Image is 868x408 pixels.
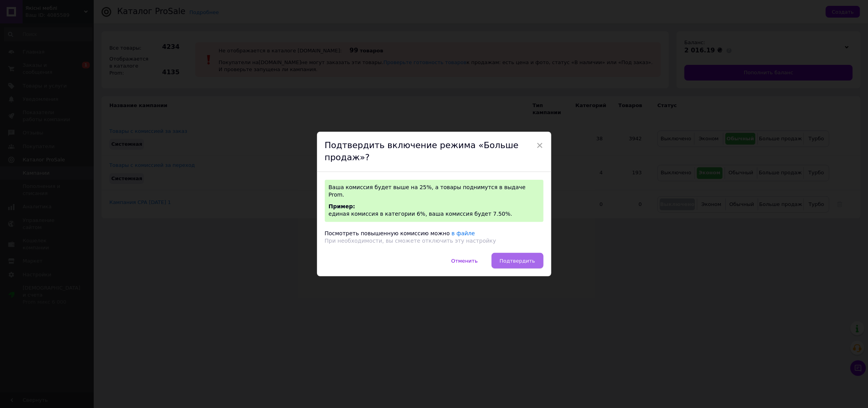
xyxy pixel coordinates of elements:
[329,211,513,217] span: единая комиссия в категории 6%, ваша комиссия будет 7.50%.
[452,230,475,236] a: в файле
[536,139,544,152] span: ×
[500,258,535,264] span: Подтвердить
[329,203,355,209] span: Пример:
[325,238,496,244] span: При необходимости, вы сможете отключить эту настройку
[451,258,478,264] span: Отменить
[443,253,486,268] button: Отменить
[317,132,551,172] div: Подтвердить включение режима «Больше продаж»?
[329,184,526,198] span: Ваша комиссия будет выше на 25%, а товары поднимутся в выдаче Prom.
[325,230,450,236] span: Посмотреть повышенную комиссию можно
[492,253,544,268] button: Подтвердить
